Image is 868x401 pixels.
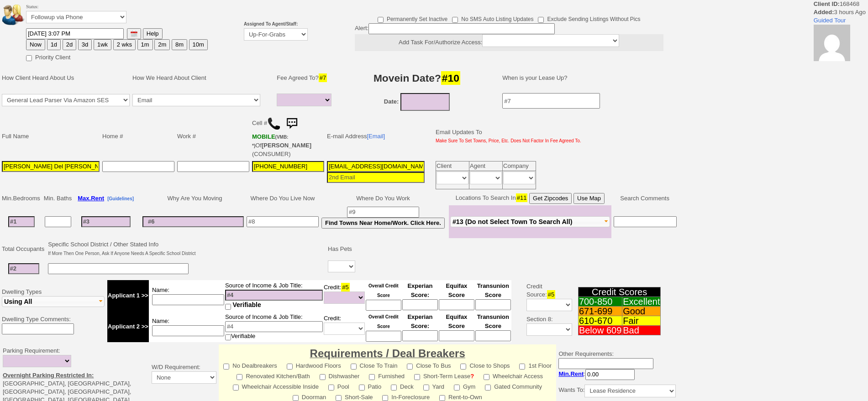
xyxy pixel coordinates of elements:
[107,195,134,202] a: [Guidelines]
[814,17,846,24] a: Guided Tour
[4,298,32,305] span: Using All
[247,216,319,227] input: #8
[323,280,365,311] td: Credit:
[558,370,635,377] nobr: :
[460,364,466,370] input: Close to Shops
[8,263,39,274] input: #2
[475,330,511,341] input: Ask Customer: Do You Know Your Transunion Credit Score
[47,239,197,259] td: Specific School District / Other Stated Info
[454,385,460,391] input: Gym
[321,218,445,229] button: Find Towns Near Home/Work. Click Here.
[429,113,583,160] td: Email Updates To
[237,374,242,380] input: Renovated Kitchen/Bath
[578,307,622,316] td: 671-699
[113,39,136,50] button: 2 wks
[91,195,104,202] span: Rent
[262,142,311,149] b: [PERSON_NAME]
[336,395,342,401] input: Short-Sale
[326,239,357,259] td: Has Pets
[366,331,401,342] input: Ask Customer: Do You Know Your Overall Credit Score
[622,326,661,335] td: Bad
[503,161,536,171] td: Company
[244,21,298,26] b: Assigned To Agent/Staff:
[369,370,405,380] label: Furnished
[328,380,349,391] label: Pool
[189,39,208,50] button: 10m
[63,39,76,50] button: 2d
[378,13,447,23] label: Permanently Set Inactive
[519,364,525,370] input: 1st Floor
[477,282,509,298] font: Transunion Score
[81,216,131,227] input: #3
[47,39,61,50] button: 1d
[8,216,35,227] input: #1
[391,385,397,391] input: Deck
[355,34,663,51] center: Add Task For/Authorize Access:
[446,313,467,329] font: Equifax Score
[233,380,319,391] label: Wheelchair Accessible Inside
[529,193,572,204] button: Get Zipcodes
[355,23,663,51] div: Alert:
[225,311,323,342] td: Source of Income & Job Title: Verifiable
[26,51,70,62] label: Priority Client
[245,192,320,205] td: Where Do You Live Now
[237,370,310,380] label: Renovated Kitchen/Bath
[578,316,622,326] td: 610-670
[439,395,445,401] input: Rent-to-Own
[814,0,840,7] b: Client ID:
[484,374,489,380] input: Wheelchair Access
[13,195,40,202] span: Bedrooms
[149,311,225,342] td: Name:
[414,374,420,380] input: Short-Term Lease?
[0,239,47,259] td: Total Occupants
[814,25,850,61] img: 2f236c54b2f96dcef39a725b9035f420
[131,31,137,37] img: [calendar icon]
[2,296,105,307] button: Using All
[0,64,131,92] td: How Client Heard About Us
[547,290,555,299] span: #5
[351,364,357,370] input: Close To Train
[441,71,460,85] span: #10
[475,299,511,310] input: Ask Customer: Do You Know Your Transunion Credit Score
[391,380,414,391] label: Deck
[456,194,605,201] nobr: Locations To Search In
[341,283,349,292] span: #5
[558,370,584,377] b: Min.
[384,98,399,105] b: Date:
[436,138,581,143] font: Make Sure To Set Towns, Price, Etc. Does Not Factor In Fee Agreed To.
[450,216,610,227] button: #13 (Do not Select Town To Search All)
[310,347,465,359] font: Requirements / Deal Breakers
[470,373,474,380] a: ?
[172,39,187,50] button: 8m
[319,73,327,82] span: #7
[142,216,244,227] input: #6
[327,172,425,183] input: 2nd Email
[26,4,126,21] font: Status:
[48,251,195,256] font: If More Then One Person, Ask If Anyone Needs A Specific School District
[436,161,469,171] td: Client
[368,283,399,298] font: Overall Credit Score
[275,64,336,92] td: Fee Agreed To?
[814,9,834,16] b: Added:
[0,279,106,344] td: Dwelling Types Dwelling Type Comments:
[233,301,261,308] span: Verifiable
[622,307,661,316] td: Good
[439,299,474,310] input: Ask Customer: Do You Know Your Equifax Credit Score
[107,280,149,311] td: Applicant 1 >>
[484,370,543,380] label: Wheelchair Access
[407,359,451,370] label: Close To Bus
[26,39,45,50] button: Now
[578,326,622,335] td: Below 609
[141,192,245,205] td: Why Are You Moving
[320,370,360,380] label: Dishwasher
[107,311,149,342] td: Applicant 2 >>
[469,161,503,171] td: Agent
[223,359,277,370] label: No Dealbreakers
[283,115,301,133] img: sms.png
[407,313,432,329] font: Experian Score:
[42,192,73,205] td: Min. Baths
[573,193,605,204] button: Use Map
[3,372,94,379] u: Overnight Parking Restricted In:
[402,330,438,341] input: Ask Customer: Do You Know Your Experian Credit Score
